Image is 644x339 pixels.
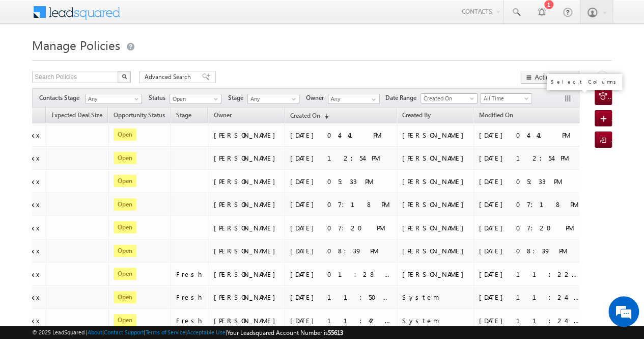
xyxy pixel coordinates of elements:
div: [PERSON_NAME] [402,246,469,255]
a: Any [85,94,142,104]
div: [DATE] 12:54 PM [290,153,392,163]
span: Owner [213,111,231,119]
div: [PERSON_NAME] [213,270,280,279]
span: Status [149,93,170,102]
a: Modified On [474,110,518,123]
div: Fresh [176,293,204,302]
img: Search [122,74,127,79]
div: [DATE] 04:41 PM [479,131,581,140]
span: Created On [290,112,320,119]
span: Date Range [385,93,421,102]
a: Show All Items [366,94,379,105]
span: Expected Deal Size [51,111,102,119]
span: Your Leadsquared Account Number is [227,329,343,336]
span: Any [248,94,296,103]
a: Created On(sorted descending) [285,110,333,123]
div: [PERSON_NAME] [402,270,469,279]
input: Type to Search [328,94,380,104]
span: All Time [481,94,529,103]
span: Open [114,221,136,233]
span: Open [114,314,136,326]
div: [PERSON_NAME] [402,223,469,232]
span: Open [170,94,218,103]
div: [DATE] 07:18 PM [290,200,392,209]
div: [PERSON_NAME] [402,131,469,140]
span: (sorted descending) [320,112,328,120]
span: Created On [421,94,474,103]
span: Open [114,175,136,187]
div: [DATE] 11:50 AM [290,293,392,302]
a: Acceptable Use [187,329,226,335]
a: Created On [421,93,478,103]
span: Contacts Stage [39,93,83,102]
a: All Time [480,93,532,103]
span: Any [86,94,138,103]
div: Minimize live chat window [167,5,191,30]
div: [DATE] 07:20 PM [290,223,392,232]
div: [PERSON_NAME] [213,246,280,255]
textarea: Type your message and hit 'Enter' [13,94,186,256]
div: [DATE] 08:39 PM [290,246,392,255]
span: Created By [402,111,431,119]
div: [PERSON_NAME] [213,200,280,209]
a: Opportunity Status [108,110,170,123]
div: Select Columns [551,77,618,86]
span: Open [114,152,136,164]
a: Terms of Service [146,329,185,335]
div: [PERSON_NAME] [213,153,280,163]
span: Advanced Search [145,72,194,82]
em: Start Chat [138,264,185,278]
div: Fresh [176,270,204,279]
div: [DATE] 07:18 PM [479,200,581,209]
div: Chat with us now [53,54,171,67]
div: [DATE] 04:41 PM [290,131,392,140]
span: Modified On [479,111,513,119]
span: Open [114,198,136,211]
div: System [402,293,469,302]
span: 55613 [328,329,343,336]
span: Owner [306,93,328,102]
div: [DATE] 11:22 AM [479,270,581,279]
div: [PERSON_NAME] [213,131,280,140]
a: Contact Support [104,329,144,335]
div: System [402,316,469,325]
a: Expected Deal Size [46,110,107,123]
span: Open [114,128,136,141]
div: Fresh [176,316,204,325]
div: [DATE] 07:20 PM [479,223,581,232]
div: [DATE] 08:39 PM [479,246,581,255]
div: [DATE] 05:33 PM [290,177,392,186]
a: About [88,329,102,335]
span: Open [114,245,136,257]
div: [DATE] 11:24 AM [479,293,581,302]
a: Stage [171,110,197,123]
span: Manage Policies [32,37,120,53]
span: © 2025 LeadSquared | | | | | [32,328,343,337]
div: [DATE] 12:54 PM [479,153,581,163]
span: Stage [176,111,191,119]
div: [PERSON_NAME] [402,153,469,163]
div: [PERSON_NAME] [402,200,469,209]
span: Stage [228,93,247,102]
div: [PERSON_NAME] [213,177,280,186]
a: Open [170,94,221,104]
div: [PERSON_NAME] [213,316,280,325]
a: Any [247,94,299,104]
button: Actions [521,71,579,84]
div: [PERSON_NAME] [402,177,469,186]
div: [PERSON_NAME] [213,293,280,302]
div: [DATE] 01:28 PM [290,270,392,279]
div: [DATE] 11:24 AM [479,316,581,325]
div: [PERSON_NAME] [213,223,280,232]
div: [DATE] 05:33 PM [479,177,581,186]
div: [DATE] 11:42 AM [290,316,392,325]
img: d_60004797649_company_0_60004797649 [17,54,43,67]
span: Open [114,291,136,303]
span: Open [114,268,136,280]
